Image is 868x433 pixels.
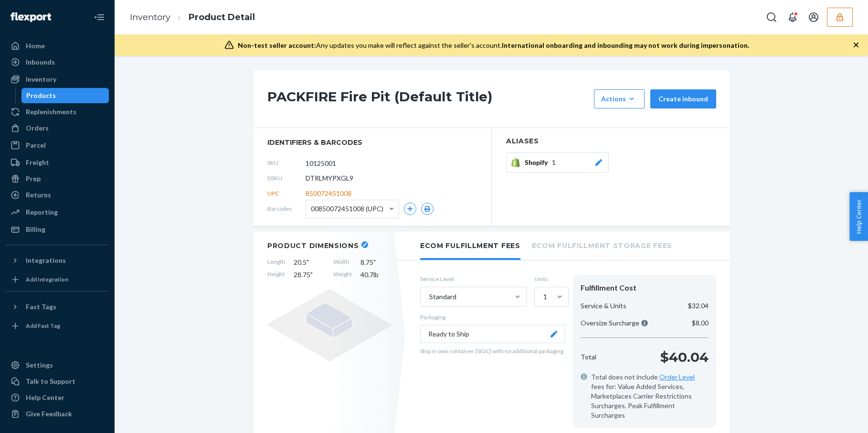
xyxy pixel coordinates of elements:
[26,275,68,283] div: Add Integration
[333,270,352,280] span: Weight
[6,171,109,186] a: Prep
[360,270,392,280] span: 40.7 lb
[26,141,46,150] div: Parcel
[692,318,709,328] p: $8.00
[6,38,109,54] a: Home
[310,271,313,279] span: "
[26,225,45,234] div: Billing
[267,189,306,197] span: UPC
[267,89,589,108] h1: PACKFIRE Fire Pit (Default Title)
[6,120,109,136] a: Orders
[360,258,392,267] span: 8.75
[804,8,823,27] button: Open account menu
[420,347,565,355] p: Ship in own container (SIOC) with no additional packaging.
[552,158,556,167] span: 1
[650,89,716,108] button: Create inbound
[26,377,75,386] div: Talk to Support
[26,57,55,67] div: Inbounds
[26,75,56,84] div: Inventory
[6,357,109,373] a: Settings
[6,406,109,422] button: Give Feedback
[311,201,383,217] span: 00850072451008 (UPC)
[581,282,709,293] div: Fulfillment Cost
[594,89,645,108] button: Actions
[6,299,109,314] button: Fast Tags
[294,258,325,267] span: 20.5
[6,222,109,237] a: Billing
[267,241,359,250] h2: Product Dimensions
[6,318,109,334] a: Add Fast Tag
[6,205,109,220] a: Reporting
[373,258,376,266] span: "
[660,347,709,367] p: $40.04
[267,159,306,167] span: SKU
[429,292,456,302] div: Standard
[90,8,109,27] button: Close Navigation
[6,374,109,389] button: Talk to Support
[306,189,351,198] span: 850072451008
[267,270,285,280] span: Height
[26,123,49,133] div: Orders
[6,390,109,405] a: Help Center
[238,41,316,49] span: Non-test seller account:
[333,258,352,267] span: Width
[26,207,58,217] div: Reporting
[307,258,309,266] span: "
[26,174,41,184] div: Prep
[420,275,527,283] label: Service Level
[6,187,109,203] a: Returns
[238,41,749,50] div: Any updates you make will reflect against the seller's account.
[26,190,51,200] div: Returns
[294,270,325,280] span: 28.75
[502,41,749,49] span: International onboarding and inbounding may not work during impersonation.
[267,138,477,147] span: identifiers & barcodes
[806,404,858,428] iframe: Opens a widget where you can chat to one of our agents
[542,292,543,302] input: 1
[26,41,45,51] div: Home
[420,313,565,321] p: Packaging
[26,409,72,419] div: Give Feedback
[6,155,109,170] a: Freight
[6,272,109,287] a: Add Integration
[21,88,109,103] a: Products
[688,301,709,311] p: $32.04
[122,3,263,32] ol: breadcrumbs
[189,12,255,22] a: Product Detail
[581,301,626,311] p: Service & Units
[130,12,170,22] a: Inventory
[11,12,51,22] img: Flexport logo
[306,173,353,183] span: DTRLMYPXGL9
[26,360,53,370] div: Settings
[26,158,49,167] div: Freight
[26,256,66,265] div: Integrations
[581,318,648,328] p: Oversize Surcharge
[6,72,109,87] a: Inventory
[6,54,109,70] a: Inbounds
[532,232,672,258] li: Ecom Fulfillment Storage Fees
[591,372,709,420] span: Total does not include fees for: Value Added Services, Marketplaces Carrier Restrictions Surcharg...
[26,393,64,402] div: Help Center
[267,258,285,267] span: Length
[506,138,716,145] h2: Aliases
[26,91,56,100] div: Products
[6,104,109,119] a: Replenishments
[6,138,109,153] a: Parcel
[762,8,781,27] button: Open Search Box
[26,302,56,312] div: Fast Tags
[420,232,520,260] li: Ecom Fulfillment Fees
[849,192,868,241] button: Help Center
[525,158,552,167] span: Shopify
[581,352,596,362] p: Total
[267,174,306,182] span: DSKU
[659,373,695,381] a: Order Level
[6,253,109,268] button: Integrations
[506,152,609,173] button: Shopify1
[783,8,802,27] button: Open notifications
[267,205,306,213] span: Barcodes
[543,292,547,302] div: 1
[534,275,565,283] label: Units
[26,322,60,330] div: Add Fast Tag
[428,292,429,302] input: Standard
[601,94,637,104] div: Actions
